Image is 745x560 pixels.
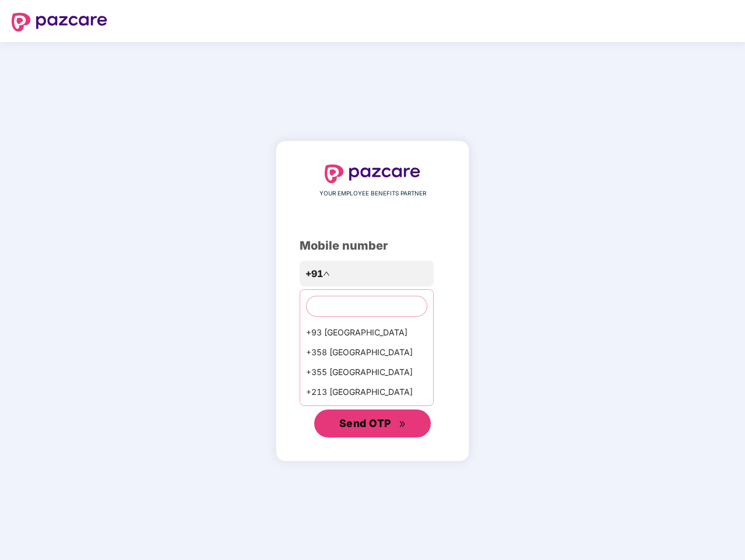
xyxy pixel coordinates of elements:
div: +1684 AmericanSamoa [300,402,433,422]
span: YOUR EMPLOYEE BENEFITS PARTNER [319,189,426,198]
span: Send OTP [339,417,391,429]
div: +358 [GEOGRAPHIC_DATA] [300,342,433,362]
div: +93 [GEOGRAPHIC_DATA] [300,323,433,342]
img: logo [325,164,420,183]
div: +213 [GEOGRAPHIC_DATA] [300,382,433,402]
span: up [323,270,330,277]
div: Mobile number [300,237,445,255]
div: +355 [GEOGRAPHIC_DATA] [300,362,433,382]
span: double-right [399,421,406,428]
button: Send OTPdouble-right [314,409,431,437]
img: logo [12,13,107,32]
span: +91 [305,267,323,281]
